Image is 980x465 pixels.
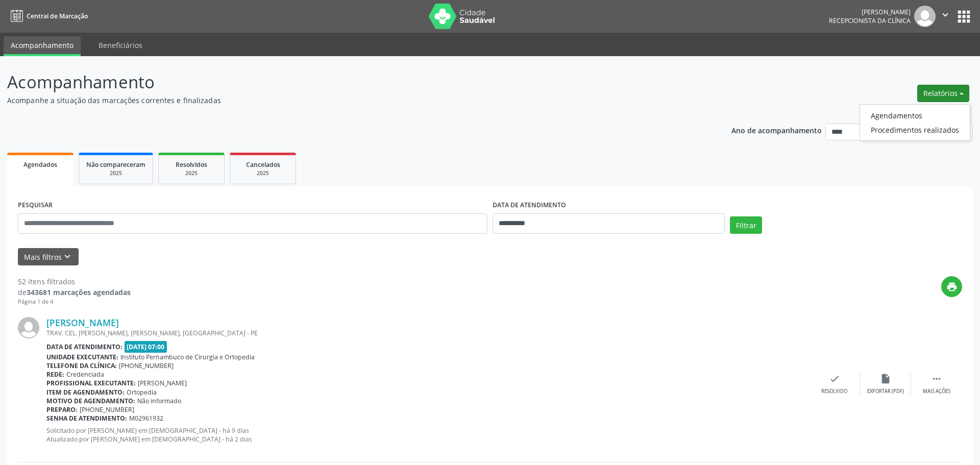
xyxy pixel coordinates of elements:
[62,251,73,262] i: keyboard_arrow_down
[917,85,969,102] button: Relatórios
[46,342,122,351] b: Data de atendimento:
[46,414,127,423] b: Senha de atendimento:
[46,361,117,370] b: Telefone da clínica:
[46,353,118,361] b: Unidade executante:
[119,361,174,370] span: [PHONE_NUMBER]
[18,317,39,338] img: img
[27,287,131,297] strong: 343681 marcações agendadas
[829,373,840,384] i: check
[4,36,81,56] a: Acompanhamento
[829,8,911,16] div: [PERSON_NAME]
[137,397,181,405] span: Não informado
[27,12,88,20] span: Central de Marcação
[246,160,280,169] span: Cancelados
[46,317,119,328] a: [PERSON_NAME]
[80,405,134,414] span: [PHONE_NUMBER]
[46,388,125,397] b: Item de agendamento:
[880,373,891,384] i: insert_drive_file
[46,329,809,337] div: TRAV. CEL. [PERSON_NAME], [PERSON_NAME], [GEOGRAPHIC_DATA] - PE
[138,379,187,387] span: [PERSON_NAME]
[120,353,255,361] span: Instituto Pernambuco de Cirurgia e Ortopedia
[860,104,970,141] ul: Relatórios
[493,198,566,213] label: DATA DE ATENDIMENTO
[18,248,79,266] button: Mais filtroskeyboard_arrow_down
[7,69,683,95] p: Acompanhamento
[18,198,53,213] label: PESQUISAR
[66,370,104,379] span: Credenciada
[946,281,958,292] i: print
[923,388,950,395] div: Mais ações
[127,388,157,397] span: Ortopedia
[829,16,911,25] span: Recepcionista da clínica
[730,216,762,234] button: Filtrar
[821,388,847,395] div: Resolvido
[129,414,163,423] span: M02961932
[86,169,145,177] div: 2025
[18,298,131,306] div: Página 1 de 4
[7,95,683,106] p: Acompanhe a situação das marcações correntes e finalizadas
[166,169,217,177] div: 2025
[860,123,970,137] a: Procedimentos realizados
[860,108,970,123] a: Agendamentos
[46,426,809,444] p: Solicitado por [PERSON_NAME] em [DEMOGRAPHIC_DATA] - há 9 dias Atualizado por [PERSON_NAME] em [D...
[176,160,207,169] span: Resolvidos
[18,287,131,298] div: de
[941,276,962,297] button: print
[125,341,167,353] span: [DATE] 07:00
[23,160,57,169] span: Agendados
[46,370,64,379] b: Rede:
[46,397,135,405] b: Motivo de agendamento:
[91,36,150,54] a: Beneficiários
[731,124,822,136] p: Ano de acompanhamento
[7,8,88,25] a: Central de Marcação
[18,276,131,287] div: 52 itens filtrados
[931,373,942,384] i: 
[46,405,78,414] b: Preparo:
[914,6,936,27] img: img
[86,160,145,169] span: Não compareceram
[46,379,136,387] b: Profissional executante:
[237,169,288,177] div: 2025
[955,8,973,26] button: apps
[936,6,955,27] button: 
[940,9,951,20] i: 
[867,388,904,395] div: Exportar (PDF)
